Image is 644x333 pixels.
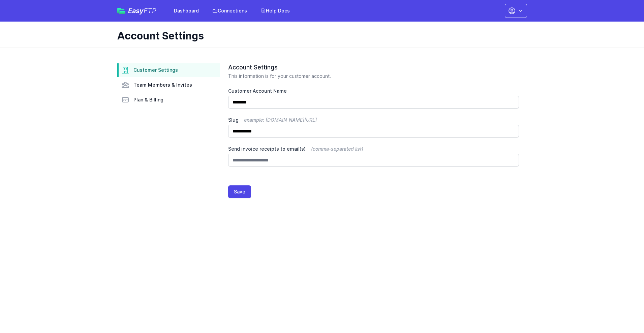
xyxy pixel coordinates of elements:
span: FTP [144,7,156,15]
span: Easy [128,7,156,14]
a: Help Docs [256,5,294,17]
a: Plan & Billing [117,93,220,107]
h1: Account Settings [117,30,522,42]
span: example: [DOMAIN_NAME][URL] [244,117,317,123]
a: EasyFTP [117,7,156,14]
button: Save [228,185,251,198]
label: Slug [228,117,519,123]
span: Customer Settings [133,67,178,73]
span: (comma-separated list) [311,146,363,152]
a: Connections [208,5,251,17]
a: Team Members & Invites [117,78,220,92]
label: Send invoice receipts to email(s) [228,146,519,152]
a: Customer Settings [117,63,220,77]
span: Team Members & Invites [133,82,192,88]
p: This information is for your customer account. [228,73,519,80]
h2: Account Settings [228,63,519,71]
label: Customer Account Name [228,88,519,94]
a: Dashboard [170,5,203,17]
span: Plan & Billing [133,96,163,103]
img: easyftp_logo.png [117,8,125,14]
